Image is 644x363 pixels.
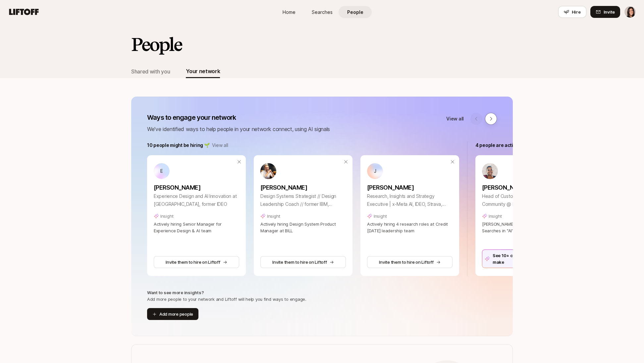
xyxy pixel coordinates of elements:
p: Insight [267,213,280,219]
button: Your network [186,65,220,78]
p: [PERSON_NAME] [154,183,239,192]
p: J [374,167,376,175]
p: Ways to engage your network [147,113,330,122]
button: Hire [558,6,586,18]
span: Invite [604,9,615,15]
p: [PERSON_NAME] is hiring on Liftoff for Searches in "AI" and "Series A" [482,221,567,234]
p: Insight [160,213,174,219]
p: Actively hiring 4 research roles at Credit [DATE] leadership team [367,221,453,234]
p: E [160,167,163,175]
p: Actively hiring Design System Product Manager at BILL [260,221,346,234]
button: Shared with you [131,65,170,78]
span: People [347,9,363,16]
p: Head of Customer Success & Community @ Liftoff [482,192,567,208]
span: Searches [312,9,333,16]
p: Design Systems Strategist // Design Leadership Coach // former IBM, InVision, Meta [260,192,346,208]
a: People [339,6,372,18]
img: dbb69939_042d_44fe_bb10_75f74df84f7f.jpg [482,163,498,179]
p: Insight [374,213,387,219]
p: Want to see more insights? [147,289,204,296]
p: [PERSON_NAME] [260,183,346,192]
p: Insight [489,213,502,219]
img: b87ff00d_a7e4_4272_aaa4_fee7b6c604cf.jpg [260,163,276,179]
p: 4 people are actively hiring on Liftoff 🏆 [475,141,563,149]
span: Home [283,9,295,16]
span: Hire [572,9,581,15]
img: Eleanor Morgan [624,6,636,18]
button: Eleanor Morgan [624,6,636,18]
a: Searches [305,6,339,18]
div: Your network [186,67,220,75]
button: Invite them to hire on Liftoff [260,256,346,268]
p: Add more people to your network and Liftoff will help you find ways to engage. [147,296,306,302]
p: [PERSON_NAME] [482,183,567,192]
h2: People [131,34,182,54]
a: View all [446,115,464,123]
p: We've identified ways to help people in your network connect, using AI signals [147,125,330,133]
div: Shared with you [131,67,170,76]
p: [PERSON_NAME] [367,183,453,192]
button: Add more people [147,308,198,320]
p: Experience Design and AI Innovation at [GEOGRAPHIC_DATA], former IDEO [154,192,239,208]
button: Invite them to hire on Liftoff [154,256,239,268]
p: Actively hiring Senior Manager for Experience Design & AI team [154,221,239,234]
button: Invite [590,6,620,18]
p: 10 people might be hiring 🌱 [147,141,209,149]
p: Research, Insights and Strategy Executive | x-Meta AI, IDEO, Strava, McKinsey, Stripe [367,192,453,208]
button: Invite them to hire on Liftoff [367,256,453,268]
a: View all [212,141,228,149]
a: Home [272,6,305,18]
